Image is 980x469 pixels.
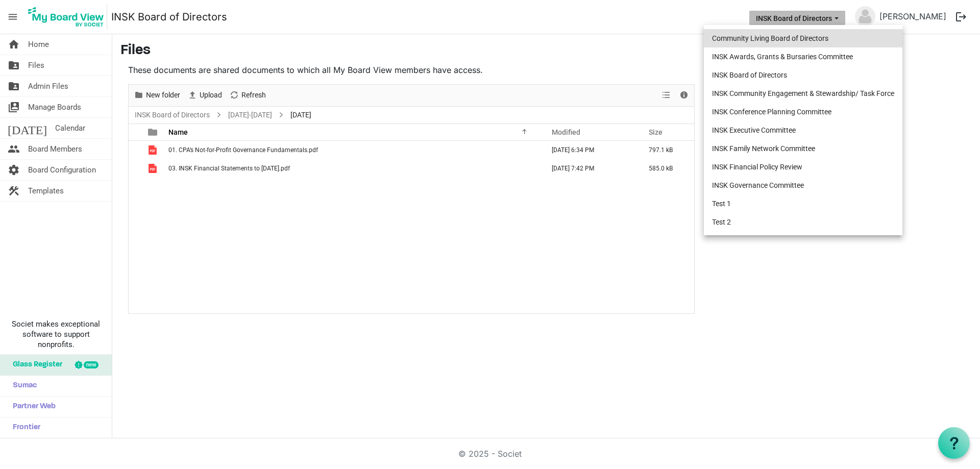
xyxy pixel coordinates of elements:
[8,160,20,180] span: settings
[8,417,40,438] span: Frontier
[8,139,20,159] span: people
[28,139,82,159] span: Board Members
[704,194,902,213] li: Test 1
[184,85,226,106] div: Upload
[28,34,49,55] span: Home
[84,361,99,368] div: new
[649,128,663,136] span: Size
[28,181,64,201] span: Templates
[552,128,580,136] span: Modified
[638,159,694,178] td: 585.0 kB is template cell column header Size
[704,103,902,121] li: INSK Conference Planning Committee
[28,160,96,180] span: Board Configuration
[8,55,20,76] span: folder_shared
[28,55,44,76] span: Files
[675,85,693,106] div: Details
[165,159,541,178] td: 03. INSK Financial Statements to July 31, 2025.pdf is template cell column header Name
[749,11,845,25] button: INSK Board of Directors dropdownbutton
[704,158,902,176] li: INSK Financial Policy Review
[855,6,875,27] img: no-profile-picture.svg
[28,97,81,117] span: Manage Boards
[950,6,972,28] button: logout
[226,85,269,106] div: Refresh
[704,139,902,158] li: INSK Family Network Committee
[875,6,950,27] a: [PERSON_NAME]
[8,181,20,201] span: construction
[704,176,902,194] li: INSK Governance Committee
[28,76,68,96] span: Admin Files
[704,29,902,47] li: Community Living Board of Directors
[677,89,691,102] button: Details
[168,165,290,172] span: 03. INSK Financial Statements to [DATE].pdf
[142,141,165,159] td: is template cell column header type
[8,34,20,55] span: home
[226,109,274,121] a: [DATE]-[DATE]
[129,159,142,178] td: checkbox
[658,85,675,106] div: View
[8,397,56,417] span: Partner Web
[55,118,85,138] span: Calendar
[142,159,165,178] td: is template cell column header type
[133,109,212,121] a: INSK Board of Directors
[288,109,313,121] span: [DATE]
[111,7,227,27] a: INSK Board of Directors
[168,146,318,154] span: 01. CPA’s Not-for-Profit Governance Fundamentals.pdf
[120,42,972,60] h3: Files
[228,89,268,102] button: Refresh
[8,118,47,138] span: [DATE]
[704,121,902,139] li: INSK Executive Committee
[458,449,522,459] a: © 2025 - Societ
[541,159,638,178] td: September 12, 2025 7:42 PM column header Modified
[130,85,184,106] div: New folder
[660,89,672,102] button: View dropdownbutton
[8,355,62,375] span: Glass Register
[8,376,37,396] span: Sumac
[129,141,142,159] td: checkbox
[25,4,111,30] a: My Board View Logo
[132,89,182,102] button: New folder
[541,141,638,159] td: September 12, 2025 6:34 PM column header Modified
[186,89,224,102] button: Upload
[704,47,902,66] li: INSK Awards, Grants & Bursaries Committee
[165,141,541,159] td: 01. CPA’s Not-for-Profit Governance Fundamentals.pdf is template cell column header Name
[704,213,902,231] li: Test 2
[8,97,20,117] span: switch_account
[638,141,694,159] td: 797.1 kB is template cell column header Size
[168,128,188,136] span: Name
[128,64,695,76] p: These documents are shared documents to which all My Board View members have access.
[704,84,902,103] li: INSK Community Engagement & Stewardship/ Task Force
[199,89,223,102] span: Upload
[25,4,107,30] img: My Board View Logo
[240,89,267,102] span: Refresh
[5,319,107,350] span: Societ makes exceptional software to support nonprofits.
[3,7,22,27] span: menu
[8,76,20,96] span: folder_shared
[145,89,181,102] span: New folder
[704,66,902,84] li: INSK Board of Directors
